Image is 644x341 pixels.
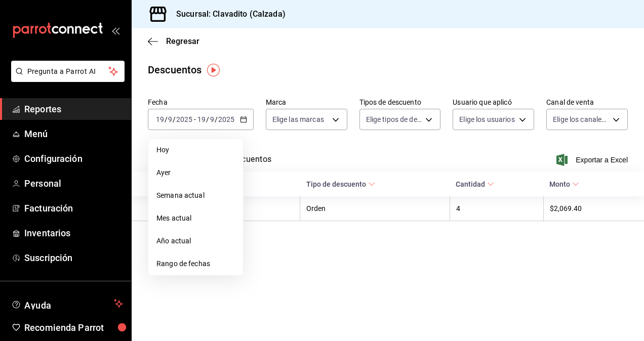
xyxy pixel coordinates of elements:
span: Inventarios [24,226,123,240]
div: Descuentos [148,62,202,77]
input: -- [197,115,206,123]
span: / [165,115,168,123]
span: Ayuda [24,297,110,310]
input: -- [168,115,173,123]
span: / [173,115,176,123]
span: Reportes [24,102,123,116]
span: / [215,115,218,123]
span: Hoy [156,145,235,155]
span: Cantidad [456,180,494,188]
span: Configuración [24,152,123,165]
span: Elige las marcas [272,114,324,124]
span: Ayer [156,167,235,178]
span: Suscripción [24,251,123,265]
span: Regresar [166,36,199,46]
input: ---- [176,115,193,123]
span: Año actual [156,236,235,246]
span: Semana actual [156,190,235,201]
button: Exportar a Excel [558,154,628,166]
span: Menú [24,127,123,141]
span: Recomienda Parrot [24,321,123,334]
th: [PERSON_NAME] [132,196,300,221]
button: open_drawer_menu [111,26,119,34]
span: Pregunta a Parrot AI [27,66,109,77]
input: -- [155,115,165,123]
span: - [194,115,196,123]
a: Pregunta a Parrot AI [7,73,125,84]
th: Orden [300,196,450,221]
th: 4 [450,196,543,221]
input: ---- [218,115,235,123]
span: Tipo de descuento [306,180,375,188]
span: Elige tipos de descuento [366,114,422,124]
input: -- [210,115,215,123]
span: / [206,115,209,123]
label: Marca [266,99,347,106]
img: Tooltip marker [207,64,220,76]
span: Elige los canales de venta [553,114,609,124]
span: Mes actual [156,213,235,224]
span: Facturación [24,201,123,215]
span: Personal [24,177,123,190]
label: Fecha [148,99,254,106]
label: Canal de venta [546,99,628,106]
button: Pregunta a Parrot AI [11,61,125,82]
label: Tipos de descuento [359,99,441,106]
span: Rango de fechas [156,259,235,269]
button: Regresar [148,36,199,46]
label: Usuario que aplicó [453,99,534,106]
span: Elige los usuarios [459,114,514,124]
h3: Sucursal: Clavadito (Calzada) [168,8,286,20]
span: Monto [549,180,579,188]
th: $2,069.40 [543,196,644,221]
